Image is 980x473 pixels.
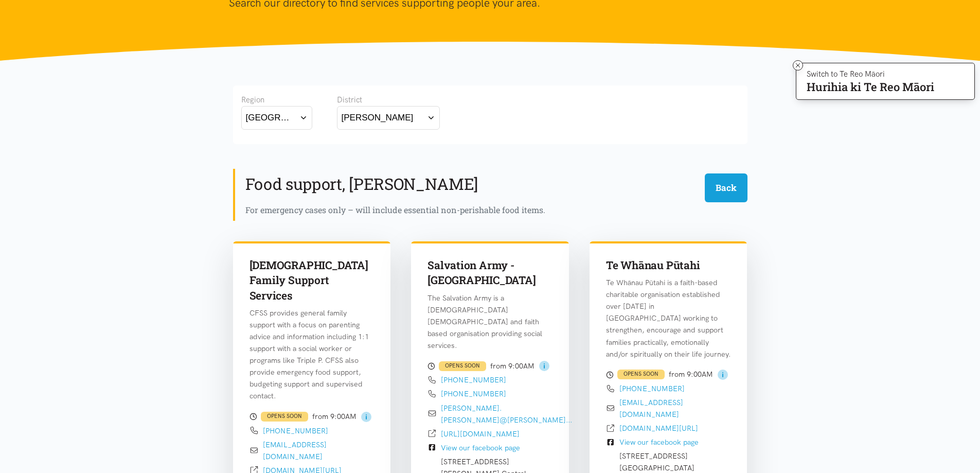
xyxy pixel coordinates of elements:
div: Region [241,94,312,106]
div: OPENS SOON [617,370,665,379]
a: [PHONE_NUMBER] [441,389,506,398]
h3: [DEMOGRAPHIC_DATA] Family Support Services [250,258,375,303]
a: [EMAIL_ADDRESS][DOMAIN_NAME] [619,398,683,419]
a: [URL][DOMAIN_NAME] [441,429,520,439]
div: [PERSON_NAME] [342,111,414,125]
a: View our facebook page [619,437,699,447]
div: OPENS SOON [439,361,486,371]
button: [GEOGRAPHIC_DATA] [241,106,312,129]
p: Te Whānau Pūtahi is a faith-based charitable organisation established over [DATE] in [GEOGRAPHIC_... [606,277,731,360]
a: [EMAIL_ADDRESS][DOMAIN_NAME] [263,440,327,461]
div: District [337,94,440,106]
a: [PHONE_NUMBER] [263,426,328,435]
div: For emergency cases only – will include essential non-perishable food items. [245,203,747,217]
h2: Food support, [PERSON_NAME] [245,173,478,195]
div: from 9:00AM [427,360,553,372]
a: [PHONE_NUMBER] [441,375,506,384]
h3: Salvation Army - [GEOGRAPHIC_DATA] [427,258,553,288]
p: The Salvation Army is a [DEMOGRAPHIC_DATA] [DEMOGRAPHIC_DATA] and faith based organisation provid... [427,292,553,352]
p: CFSS provides general family support with a focus on parenting advice and information including 1... [250,307,375,402]
p: Hurihia ki Te Reo Māori [807,82,934,92]
button: Back [705,173,747,202]
a: [PERSON_NAME].[PERSON_NAME]@[PERSON_NAME]... [441,404,572,425]
div: [GEOGRAPHIC_DATA] [246,111,295,125]
a: [PHONE_NUMBER] [619,384,685,393]
button: [PERSON_NAME] [337,106,440,129]
p: Switch to Te Reo Māori [807,71,934,77]
a: [DOMAIN_NAME][URL] [619,424,698,433]
div: OPENS SOON [261,412,308,422]
div: from 9:00AM [250,410,375,423]
h3: Te Whānau Pūtahi [606,258,731,273]
a: View our facebook page [441,443,520,452]
div: from 9:00AM [606,369,731,381]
